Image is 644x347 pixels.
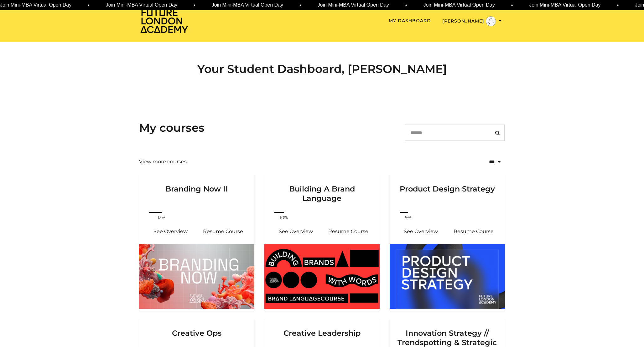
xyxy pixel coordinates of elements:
a: My Dashboard [389,18,431,24]
a: Product Design Strategy : See Overview [395,224,447,239]
a: Product Design Strategy : Resume Course [447,224,500,239]
span: • [194,2,195,9]
a: View more courses [139,158,187,166]
span: 9% [401,214,416,221]
a: Product Design Strategy [390,174,505,211]
h3: Product Design Strategy [397,174,497,203]
span: • [88,2,90,9]
h2: Your Student Dashboard, [PERSON_NAME] [139,62,505,76]
a: Branding Now II [139,174,254,211]
h3: Building A Brand Language [272,174,372,203]
a: Building A Brand Language: Resume Course [322,224,375,239]
button: Toggle menu [442,16,502,26]
select: status [469,155,505,169]
a: Building A Brand Language: See Overview [269,224,322,239]
span: 10% [276,214,291,221]
h3: My courses [139,121,205,135]
span: 13% [154,214,169,221]
span: • [617,2,619,9]
img: Home Page [139,8,189,33]
h3: Branding Now II [147,174,247,203]
span: • [405,2,407,9]
span: • [511,2,513,9]
a: Branding Now II: Resume Course [197,224,249,239]
a: Branding Now II: See Overview [144,224,197,239]
span: • [299,2,301,9]
a: Building A Brand Language [264,174,380,211]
